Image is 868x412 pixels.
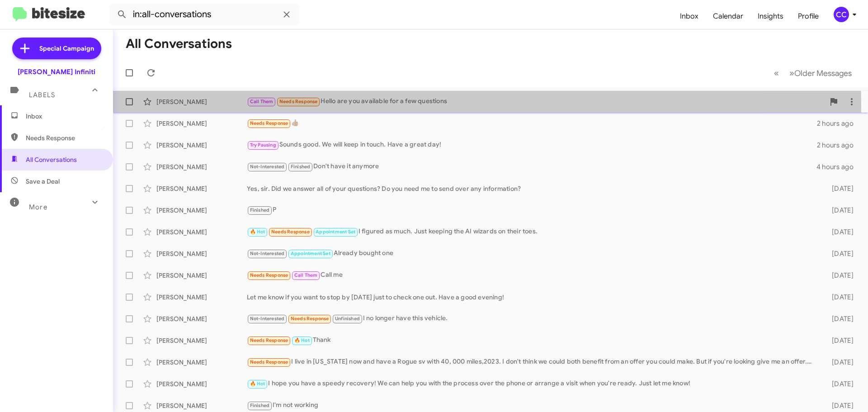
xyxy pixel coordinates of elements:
span: Inbox [26,112,103,121]
div: [DATE] [817,293,861,302]
div: P [247,205,817,215]
div: I hope you have a speedy recovery! We can help you with the process over the phone or arrange a v... [247,379,817,389]
span: » [789,67,794,79]
button: CC [826,7,858,22]
div: [PERSON_NAME] [156,379,247,388]
button: Previous [769,64,784,82]
div: I figured as much. Just keeping the AI wizards on their toes. [247,227,817,237]
div: Yes, sir. Did we answer all of your questions? Do you need me to send over any information? [247,184,817,193]
div: [PERSON_NAME] [156,293,247,302]
span: Try Pausing [250,142,276,148]
span: Needs Response [250,359,288,365]
span: Needs Response [291,316,329,322]
div: [DATE] [817,184,861,193]
div: Don't have it anymore [247,161,816,172]
span: Finished [250,403,270,408]
nav: Page navigation example [769,64,857,82]
span: Needs Response [279,99,318,104]
span: Older Messages [794,68,852,78]
a: Inbox [673,3,706,29]
div: [PERSON_NAME] [156,97,247,106]
div: Hello are you available for a few questions [247,96,825,107]
span: Labels [29,91,55,99]
span: Call Them [250,99,274,104]
span: All Conversations [26,155,77,164]
a: Profile [791,3,826,29]
div: 4 hours ago [816,162,861,171]
span: 🔥 Hot [250,381,265,387]
div: I no longer have this vehicle. [247,313,817,324]
div: [PERSON_NAME] [156,358,247,367]
span: Needs Response [26,133,103,142]
span: Needs Response [271,229,310,235]
span: More [29,203,47,211]
div: [PERSON_NAME] [156,271,247,280]
span: Needs Response [250,272,288,278]
div: [PERSON_NAME] [156,162,247,171]
div: 2 hours ago [817,141,861,150]
div: Sounds good. We will keep in touch. Have a great day! [247,140,817,150]
span: Needs Response [250,337,288,343]
div: [DATE] [817,314,861,323]
span: Appointment Set [316,229,355,235]
div: Let me know if you want to stop by [DATE] just to check one out. Have a good evening! [247,293,817,302]
span: Finished [291,164,311,170]
div: [DATE] [817,336,861,345]
span: Call Them [294,272,318,278]
span: 🔥 Hot [294,337,310,343]
div: [DATE] [817,206,861,215]
div: 2 hours ago [817,119,861,128]
div: [PERSON_NAME] [156,336,247,345]
span: Not-Interested [250,164,285,170]
span: Finished [250,207,270,213]
a: Special Campaign [12,38,101,59]
a: Insights [750,3,791,29]
div: Call me [247,270,817,280]
div: [PERSON_NAME] [156,401,247,410]
div: [DATE] [817,249,861,258]
button: Next [784,64,857,82]
div: [DATE] [817,271,861,280]
span: « [774,67,779,79]
input: Search [109,4,299,25]
div: Already bought one [247,248,817,259]
div: CC [834,7,849,22]
div: 👍🏽 [247,118,817,128]
div: [DATE] [817,401,861,410]
div: [PERSON_NAME] [156,206,247,215]
div: [PERSON_NAME] [156,227,247,237]
div: [PERSON_NAME] [156,119,247,128]
a: Calendar [706,3,750,29]
div: [PERSON_NAME] [156,314,247,323]
h1: All Conversations [126,37,232,51]
div: [PERSON_NAME] Infiniti [18,67,95,76]
div: [DATE] [817,227,861,237]
span: 🔥 Hot [250,229,265,235]
div: I live in [US_STATE] now and have a Rogue sv with 40, 000 miles,2023. I don't think we could both... [247,357,817,367]
span: Special Campaign [39,44,94,53]
span: Appointment Set [291,251,330,256]
span: Needs Response [250,120,288,126]
span: Save a Deal [26,177,60,186]
div: [PERSON_NAME] [156,141,247,150]
span: Unfinished [335,316,360,322]
div: I'm not working [247,400,817,411]
div: [DATE] [817,358,861,367]
div: [DATE] [817,379,861,388]
div: [PERSON_NAME] [156,249,247,258]
span: Not-Interested [250,251,285,256]
span: Not-Interested [250,316,285,322]
div: [PERSON_NAME] [156,184,247,193]
div: Thank [247,335,817,346]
